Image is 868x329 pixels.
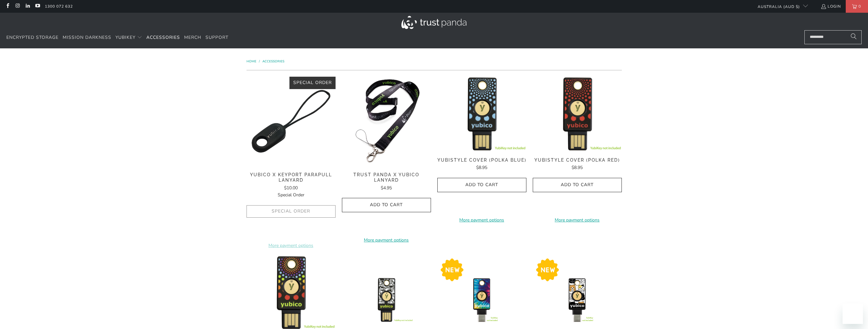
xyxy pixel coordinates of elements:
span: / [259,59,260,64]
img: Trust Panda Yubico Lanyard - Trust Panda [342,77,431,166]
img: Yubico x Keyport Parapull Lanyard - Trust Panda [247,77,336,166]
span: Home [247,59,256,64]
img: YubiStyle Cover (Polka Blue) - Trust Panda [437,77,526,151]
button: Search [846,30,862,44]
button: Add to Cart [342,198,431,212]
button: Add to Cart [533,178,622,192]
input: Search... [804,30,862,44]
button: Add to Cart [437,178,526,192]
a: Yubico x Keyport Parapull Lanyard - Trust Panda Yubico x Keyport Parapull Lanyard - Trust Panda [247,77,336,166]
a: More payment options [437,217,526,224]
a: YubiStyle Cover (Polka Blue) $8.95 [437,157,526,171]
span: Mission Darkness [63,34,111,40]
a: 1300 072 632 [45,3,73,10]
img: Trust Panda Australia [401,16,467,29]
summary: YubiKey [115,30,142,45]
a: YubiStyle Cover (Polka Red) $8.95 [533,157,622,171]
span: Encrypted Storage [6,34,59,40]
a: More payment options [342,237,431,244]
a: More payment options [533,217,622,224]
a: Accessories [146,30,180,45]
a: Mission Darkness [63,30,111,45]
a: Trust Panda Australia on Instagram [15,4,20,9]
span: Special Order [278,192,304,198]
span: YubiStyle Cover (Polka Red) [533,157,622,163]
span: Support [205,34,228,40]
span: Accessories [146,34,180,40]
a: Trust Panda Australia on LinkedIn [25,4,30,9]
nav: Translation missing: en.navigation.header.main_nav [6,30,228,45]
span: YubiStyle Cover (Polka Blue) [437,157,526,163]
span: YubiKey [115,34,135,40]
span: Add to Cart [349,202,424,208]
span: $8.95 [476,164,487,171]
a: Home [247,59,257,64]
a: Encrypted Storage [6,30,59,45]
span: $4.95 [381,185,392,191]
span: Trust Panda x Yubico Lanyard [342,172,431,183]
a: Trust Panda Australia on YouTube [35,4,40,9]
a: Accessories [262,59,284,64]
span: Add to Cart [539,182,615,188]
span: Add to Cart [444,182,520,188]
a: Trust Panda Australia on Facebook [5,4,10,9]
iframe: Button to launch messaging window [843,304,863,324]
a: Yubico x Keyport Parapull Lanyard $10.00Special Order [247,172,336,199]
a: Support [205,30,228,45]
span: $8.95 [572,164,583,171]
span: Merch [184,34,201,40]
span: Yubico x Keyport Parapull Lanyard [247,172,336,183]
span: $10.00 [284,185,298,191]
span: Special Order [293,80,332,86]
a: Login [821,3,841,10]
a: Trust Panda x Yubico Lanyard $4.95 [342,172,431,192]
img: YubiStyle Cover (Polka Red) - Trust Panda [533,77,622,151]
a: Merch [184,30,201,45]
